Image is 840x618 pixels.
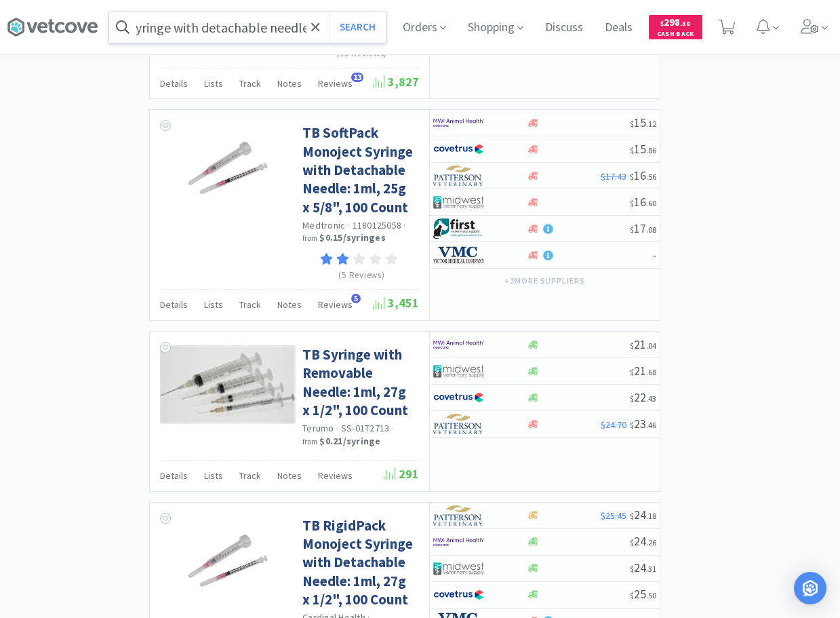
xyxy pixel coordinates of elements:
[646,564,656,574] span: . 31
[630,198,634,208] span: $
[630,145,634,155] span: $
[630,220,656,236] span: 17
[646,420,656,430] span: . 46
[646,341,656,351] span: . 04
[160,469,188,482] span: Details
[433,166,484,186] img: f5e969b455434c6296c6d81ef179fa71_3.png
[329,12,386,43] button: Search
[302,233,317,243] span: from
[384,466,419,482] span: 291
[649,9,702,45] a: $298.58Cash Back
[341,422,390,434] span: SS-01T2713
[433,585,484,605] img: 77fca1acd8b6420a9015268ca798ef17_1.png
[599,22,638,34] a: Deals
[433,334,484,355] img: f6b2451649754179b5b4e0c70c3f7cb0_2.png
[660,19,664,28] span: $
[351,73,363,82] span: 13
[630,533,656,549] span: 24
[630,115,656,130] span: 15
[319,231,386,244] strong: $0.15 / syringes
[319,435,380,447] strong: $0.21 / syringe
[373,74,419,90] span: 3,827
[630,560,656,575] span: 24
[601,170,626,182] span: $17.43
[318,77,353,90] span: Reviews
[630,590,634,600] span: $
[680,19,690,28] span: . 58
[391,423,394,435] span: ·
[433,192,484,212] img: 4dd14cff54a648ac9e977f0c5da9bc2e_5.png
[239,298,261,311] span: Track
[646,511,656,521] span: . 18
[336,423,339,435] span: ·
[302,345,416,419] a: TB Syringe with Removable Needle: 1ml, 27g x 1/2", 100 Count
[403,219,406,231] span: ·
[630,367,634,377] span: $
[630,586,656,602] span: 25
[302,219,345,231] a: Medtronic
[646,537,656,547] span: . 26
[184,516,272,604] img: 7899de731d2a48c49a5cd4de636d453b_137809.jpeg
[630,363,656,379] span: 21
[630,119,634,129] span: $
[540,22,588,34] a: Discuss
[630,168,656,183] span: 16
[160,345,296,424] img: 78bc1a13dfd641aa887a02f7aca0a0f1_108257.png
[630,511,634,521] span: $
[373,295,419,311] span: 3,451
[302,516,416,609] a: TB RigidPack Monoject Syringe with Detachable Needle: 1ml, 27g x 1/2", 100 Count
[433,505,484,526] img: f5e969b455434c6296c6d81ef179fa71_3.png
[646,119,656,129] span: . 12
[660,16,690,28] span: 298
[277,469,302,482] span: Notes
[433,387,484,408] img: 77fca1acd8b6420a9015268ca798ef17_1.png
[433,361,484,381] img: 4dd14cff54a648ac9e977f0c5da9bc2e_5.png
[433,558,484,579] img: 4dd14cff54a648ac9e977f0c5da9bc2e_5.png
[433,414,484,434] img: f5e969b455434c6296c6d81ef179fa71_3.png
[646,590,656,600] span: . 50
[433,245,484,265] img: 1e924e8dc74e4b3a9c1fccb4071e4426_16.png
[601,419,626,431] span: $24.70
[302,422,334,434] a: Terumo
[646,225,656,235] span: . 08
[204,298,223,311] span: Lists
[630,507,656,522] span: 24
[601,509,626,522] span: $25.45
[318,469,353,482] span: Reviews
[657,31,694,39] span: Cash Back
[630,537,634,547] span: $
[630,393,634,404] span: $
[160,298,188,311] span: Details
[302,123,416,216] a: TB SoftPack Monoject Syringe with Detachable Needle: 1ml, 25g x 5/8", 100 Count
[239,77,261,90] span: Track
[338,269,384,283] p: (5 Reviews)
[351,294,361,303] span: 5
[646,145,656,155] span: . 86
[239,469,261,482] span: Track
[630,336,656,352] span: 21
[204,77,223,90] span: Lists
[277,77,302,90] span: Notes
[433,139,484,159] img: 77fca1acd8b6420a9015268ca798ef17_1.png
[646,367,656,377] span: . 68
[498,271,592,290] button: +2more suppliers
[646,172,656,182] span: . 56
[630,389,656,405] span: 22
[646,198,656,208] span: . 60
[630,416,656,431] span: 23
[630,420,634,430] span: $
[630,341,634,351] span: $
[184,123,272,212] img: ca112951be7a411cae9c57c1170afd2a_96455.jpeg
[277,298,302,311] span: Notes
[347,219,350,231] span: ·
[646,393,656,404] span: . 43
[433,532,484,552] img: f6b2451649754179b5b4e0c70c3f7cb0_2.png
[204,469,223,482] span: Lists
[630,141,656,157] span: 15
[630,194,656,210] span: 16
[318,298,353,311] span: Reviews
[160,77,188,90] span: Details
[794,572,826,604] div: Open Intercom Messenger
[630,564,634,574] span: $
[353,219,402,231] span: 1180125058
